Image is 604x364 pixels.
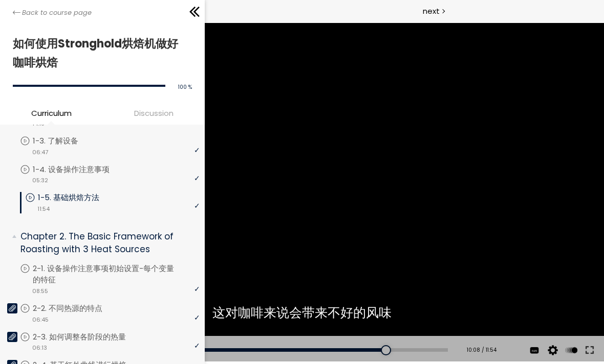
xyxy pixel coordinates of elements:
[545,313,560,342] button: Video quality
[32,148,48,157] span: 06:47
[13,8,92,18] a: Back to course page
[20,230,192,255] p: Chapter 2. The Basic Framework of Roasting with 3 Heat Sources
[33,164,130,175] p: 1-4. 设备操作注意事项
[38,192,120,203] p: 1-5. 基础烘焙方法
[37,205,50,213] span: 11:54
[33,135,99,147] p: 1-3. 了解设备
[178,83,192,91] span: 100 %
[105,107,202,119] span: Discussion
[32,316,49,324] span: 06:45
[423,5,440,17] span: next
[457,324,497,332] div: 10:08 / 11:54
[33,263,200,285] p: 2-1. 设备操作注意事项初始设置-每个变量的特征
[527,313,542,342] button: Subtitles and Transcript
[31,107,72,119] span: Curriculum
[562,313,580,342] div: Change playback rate
[564,313,579,342] button: Play back rate
[32,287,48,296] span: 08:55
[525,313,544,342] div: See available captions
[13,34,187,72] h1: 如何使用Stronghold烘焙机做好咖啡烘焙
[32,176,48,185] span: 05:32
[33,303,123,314] p: 2-2. 不同热源的特点
[22,8,92,18] span: Back to course page
[32,344,47,352] span: 06:13
[33,331,146,343] p: 2-3. 如何调整各阶段的热量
